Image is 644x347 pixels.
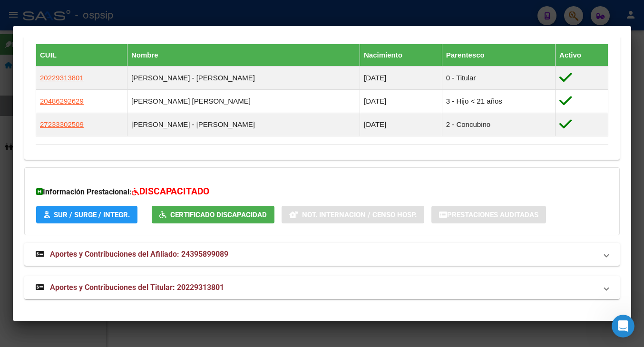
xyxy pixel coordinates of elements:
td: 0 - Titular [442,67,555,90]
mat-expansion-panel-header: Aportes y Contribuciones del Titular: 20229313801 [24,276,620,299]
th: CUIL [36,44,127,67]
iframe: Intercom live chat [612,315,634,337]
span: SUR / SURGE / INTEGR. [54,211,130,219]
span: Aportes y Contribuciones del Titular: 20229313801 [50,283,224,292]
th: Nombre [127,44,360,67]
th: Parentesco [442,44,555,67]
span: Prestaciones Auditadas [447,211,538,219]
td: [PERSON_NAME] - [PERSON_NAME] [127,113,360,136]
td: [DATE] [360,90,442,113]
span: 20229313801 [40,74,84,82]
td: [PERSON_NAME] [PERSON_NAME] [127,90,360,113]
span: DISCAPACITADO [139,186,209,197]
td: [DATE] [360,113,442,136]
span: Not. Internacion / Censo Hosp. [302,211,417,219]
button: SUR / SURGE / INTEGR. [36,206,137,223]
span: 27233302509 [40,120,84,128]
td: [PERSON_NAME] - [PERSON_NAME] [127,67,360,90]
th: Nacimiento [360,44,442,67]
span: Aportes y Contribuciones del Afiliado: 24395899089 [50,250,228,259]
span: Certificado Discapacidad [170,211,267,219]
th: Activo [556,44,608,67]
button: Certificado Discapacidad [152,206,274,223]
h3: Información Prestacional: [36,185,608,199]
span: 20486292629 [40,97,84,105]
button: Not. Internacion / Censo Hosp. [282,206,424,223]
td: 3 - Hijo < 21 años [442,90,555,113]
td: 2 - Concubino [442,113,555,136]
button: Prestaciones Auditadas [431,206,546,223]
mat-expansion-panel-header: Aportes y Contribuciones del Afiliado: 24395899089 [24,243,620,266]
td: [DATE] [360,67,442,90]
